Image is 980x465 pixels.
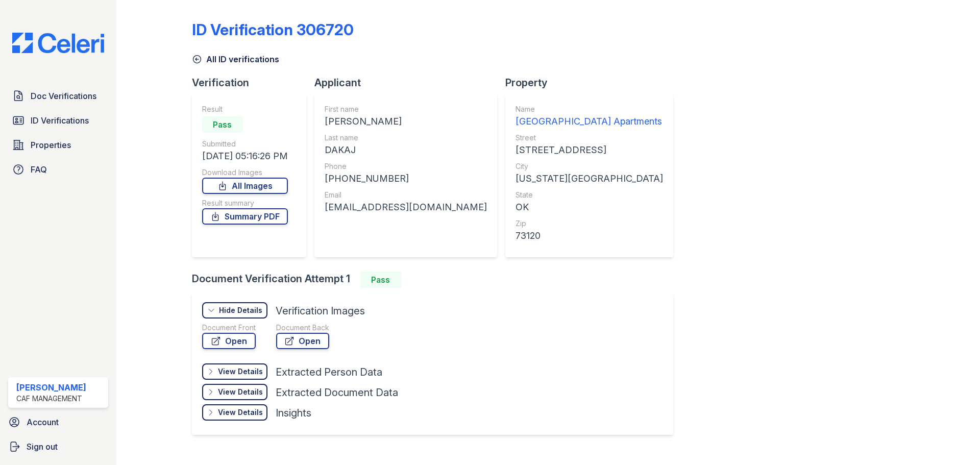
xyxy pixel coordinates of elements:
[325,114,487,129] div: [PERSON_NAME]
[516,161,663,172] div: City
[192,20,354,39] div: ID Verification 306720
[276,333,329,349] a: Open
[202,104,288,114] div: Result
[16,381,86,394] div: [PERSON_NAME]
[325,200,487,214] div: [EMAIL_ADDRESS][DOMAIN_NAME]
[325,172,487,186] div: [PHONE_NUMBER]
[325,143,487,157] div: DAKAJ
[218,387,263,397] div: View Details
[16,394,86,404] div: CAF Management
[516,229,663,243] div: 73120
[4,436,112,457] a: Sign out
[360,272,401,288] div: Pass
[218,366,263,377] div: View Details
[516,190,663,200] div: State
[192,53,279,65] a: All ID verifications
[202,139,288,149] div: Submitted
[202,333,256,349] a: Open
[192,76,314,90] div: Verification
[314,76,505,90] div: Applicant
[276,385,398,400] div: Extracted Document Data
[8,135,108,155] a: Properties
[516,218,663,229] div: Zip
[325,104,487,114] div: First name
[219,305,262,315] div: Hide Details
[4,33,112,53] img: CE_Logo_Blue-a8612792a0a2168367f1c8372b55b34899dd931a85d93a1a3d3e32e68fde9ad4.png
[27,440,58,453] span: Sign out
[276,304,365,318] div: Verification Images
[192,272,681,288] div: Document Verification Attempt 1
[325,133,487,143] div: Last name
[31,163,47,176] span: FAQ
[505,76,681,90] div: Property
[202,167,288,178] div: Download Images
[218,407,263,418] div: View Details
[8,86,108,106] a: Doc Verifications
[276,406,311,420] div: Insights
[31,114,89,127] span: ID Verifications
[202,208,288,225] a: Summary PDF
[8,159,108,180] a: FAQ
[27,416,59,428] span: Account
[516,133,663,143] div: Street
[31,90,96,102] span: Doc Verifications
[202,116,243,133] div: Pass
[202,149,288,163] div: [DATE] 05:16:26 PM
[516,104,663,129] a: Name [GEOGRAPHIC_DATA] Apartments
[202,178,288,194] a: All Images
[276,365,382,379] div: Extracted Person Data
[516,114,663,129] div: [GEOGRAPHIC_DATA] Apartments
[325,190,487,200] div: Email
[516,200,663,214] div: OK
[202,323,256,333] div: Document Front
[516,104,663,114] div: Name
[8,110,108,131] a: ID Verifications
[516,172,663,186] div: [US_STATE][GEOGRAPHIC_DATA]
[4,412,112,432] a: Account
[937,424,970,455] iframe: chat widget
[31,139,71,151] span: Properties
[516,143,663,157] div: [STREET_ADDRESS]
[202,198,288,208] div: Result summary
[325,161,487,172] div: Phone
[276,323,329,333] div: Document Back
